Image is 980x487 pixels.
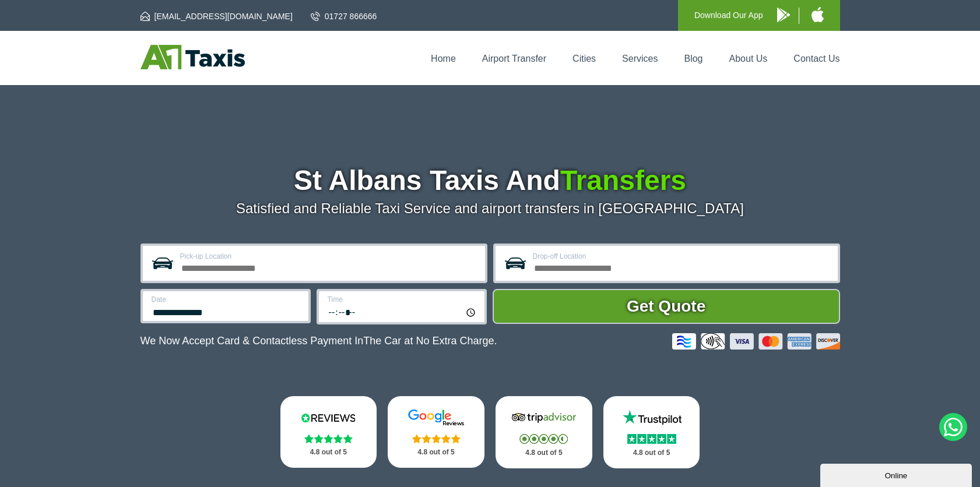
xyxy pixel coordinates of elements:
img: A1 Taxis iPhone App [812,7,824,22]
span: The Car at No Extra Charge. [363,335,497,347]
p: 4.8 out of 5 [508,446,579,460]
a: About Us [729,54,768,63]
label: Drop-off Location [533,253,831,260]
a: Contact Us [793,54,840,63]
p: We Now Accept Card & Contactless Payment In [140,335,497,347]
a: Airport Transfer [482,54,546,63]
a: Cities [572,54,596,63]
img: Stars [627,434,676,444]
p: Satisfied and Reliable Taxi Service and airport transfers in [GEOGRAPHIC_DATA] [140,200,840,217]
img: Credit And Debit Cards [672,333,840,350]
img: A1 Taxis Android App [777,8,790,22]
p: Download Our App [694,8,763,23]
a: Google Stars 4.8 out of 5 [388,396,484,468]
img: Trustpilot [617,409,687,426]
a: Tripadvisor Stars 4.8 out of 5 [496,396,592,468]
img: Stars [519,434,568,444]
img: Reviews.io [293,409,363,426]
a: Trustpilot Stars 4.8 out of 5 [603,396,700,468]
a: 01727 866666 [311,10,377,22]
img: Stars [304,434,353,443]
img: A1 Taxis St Albans LTD [140,45,245,69]
img: Google [401,409,471,426]
h1: St Albans Taxis And [140,167,840,195]
label: Time [328,296,477,303]
p: 4.8 out of 5 [616,446,687,460]
a: Services [622,54,658,63]
a: Blog [684,54,702,63]
span: Transfers [560,165,686,196]
a: Reviews.io Stars 4.8 out of 5 [280,396,377,468]
button: Get Quote [493,289,840,324]
label: Date [152,296,301,303]
a: Home [431,54,456,63]
img: Stars [412,434,461,443]
img: Tripadvisor [509,409,579,426]
label: Pick-up Location [180,253,478,260]
p: 4.8 out of 5 [401,445,472,460]
a: [EMAIL_ADDRESS][DOMAIN_NAME] [140,10,293,22]
p: 4.8 out of 5 [293,445,364,460]
iframe: chat widget [820,461,974,487]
